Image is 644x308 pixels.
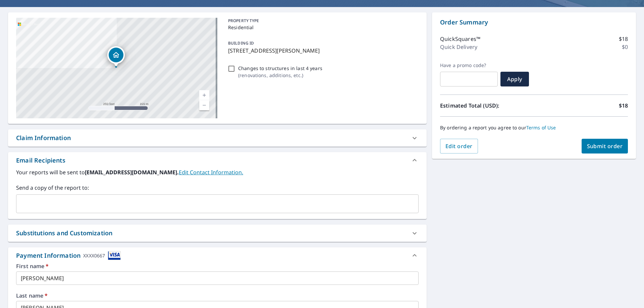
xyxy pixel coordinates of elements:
div: Claim Information [16,133,71,142]
a: Current Level 17, Zoom Out [199,100,209,110]
p: Order Summary [440,18,628,27]
a: EditContactInfo [179,169,243,176]
img: cardImage [108,251,121,260]
label: Last name [16,293,419,298]
p: ( renovations, additions, etc. ) [238,72,322,79]
div: Email Recipients [16,156,65,165]
p: Residential [228,24,416,31]
label: Have a promo code? [440,62,498,68]
span: Submit order [587,142,623,150]
div: Substitutions and Customization [16,229,112,238]
p: Estimated Total (USD): [440,102,534,110]
label: Send a copy of the report to: [16,184,419,192]
button: Submit order [582,139,628,153]
span: Apply [506,75,524,83]
p: $18 [619,102,628,110]
p: [STREET_ADDRESS][PERSON_NAME] [228,47,416,55]
a: Current Level 17, Zoom In [199,90,209,100]
b: [EMAIL_ADDRESS][DOMAIN_NAME]. [85,169,179,176]
div: Payment InformationXXXX0667cardImage [8,247,427,263]
p: PROPERTY TYPE [228,18,416,24]
p: QuickSquares™ [440,35,480,43]
button: Apply [500,72,529,86]
label: First name [16,263,419,269]
div: XXXX0667 [83,251,105,260]
p: Quick Delivery [440,43,477,51]
p: BUILDING ID [228,40,254,46]
div: Payment Information [16,251,121,260]
button: Edit order [440,139,478,153]
p: By ordering a report you agree to our [440,125,628,131]
p: $0 [622,43,628,51]
div: Claim Information [8,129,427,146]
p: Changes to structures in last 4 years [238,65,322,72]
span: Edit order [445,142,473,150]
div: Substitutions and Customization [8,225,427,242]
div: Email Recipients [8,152,427,168]
p: $18 [619,35,628,43]
div: Dropped pin, building 1, Residential property, 102 Hillside Dr W Burleson, TX 76028 [107,46,125,67]
label: Your reports will be sent to [16,168,419,176]
a: Terms of Use [526,124,556,131]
